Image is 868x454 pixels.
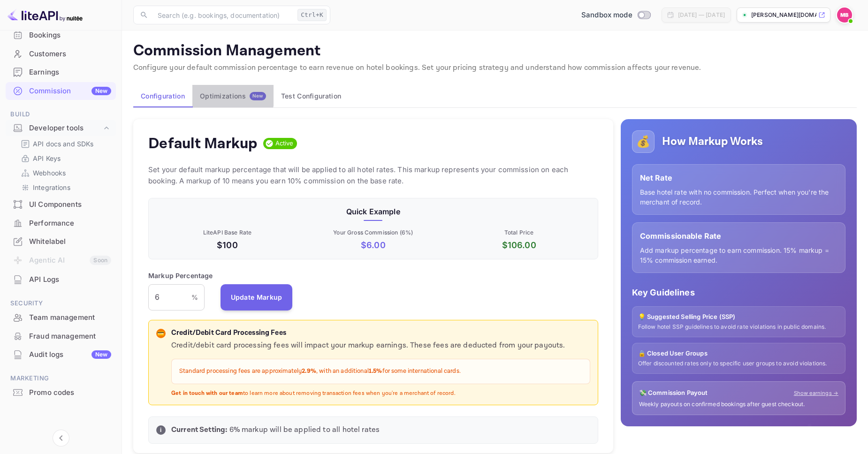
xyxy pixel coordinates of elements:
[302,367,316,375] strong: 2.9%
[638,360,839,368] p: Offer discounted rates only to specific user groups to avoid violations.
[6,214,116,233] div: Performance
[221,284,293,310] button: Update Markup
[171,425,227,435] strong: Current Setting:
[6,373,116,384] span: Marketing
[6,384,116,402] div: Promo codes
[29,199,111,210] div: UI Components
[29,274,111,285] div: API Logs
[29,30,111,41] div: Bookings
[33,182,70,192] p: Integrations
[6,384,116,401] a: Promo codes
[6,309,116,327] div: Team management
[640,230,838,242] p: Commissionable Rate
[6,63,116,81] a: Earnings
[6,45,116,63] div: Customers
[29,123,102,134] div: Developer tools
[148,134,258,153] h4: Default Markup
[33,153,61,163] p: API Keys
[578,10,654,21] div: Switch to Production mode
[581,10,632,21] span: Sandbox mode
[369,367,382,375] strong: 1.5%
[448,228,590,237] p: Total Price
[6,120,116,136] div: Developer tools
[191,292,198,302] p: %
[17,166,112,180] div: Webhooks
[17,181,112,194] div: Integrations
[53,430,69,446] button: Collapse navigation
[6,109,116,120] span: Build
[171,424,590,436] p: 6 % markup will be applied to all hotel rates
[133,62,857,74] p: Configure your default commission percentage to earn revenue on hotel bookings. Set your pricing ...
[6,327,116,345] a: Fraud management
[6,196,116,213] a: UI Components
[148,284,191,310] input: 0
[157,329,164,338] p: 💳
[272,139,297,148] span: Active
[33,168,66,178] p: Webhooks
[21,153,108,163] a: API Keys
[632,286,845,299] p: Key Guidelines
[6,82,116,99] a: CommissionNew
[751,11,816,19] p: [PERSON_NAME][DOMAIN_NAME]...
[29,218,111,229] div: Performance
[636,133,650,150] p: 💰
[6,45,116,62] a: Customers
[638,323,839,331] p: Follow hotel SSP guidelines to avoid rate violations in public domains.
[638,349,839,358] p: 🔒 Closed User Groups
[156,206,590,217] p: Quick Example
[448,239,590,251] p: $ 106.00
[640,187,838,207] p: Base hotel rate with no commission. Perfect when you're the merchant of record.
[6,309,116,326] a: Team management
[6,298,116,309] span: Security
[6,327,116,346] div: Fraud management
[17,151,112,165] div: API Keys
[171,328,590,339] p: Credit/Debit Card Processing Fees
[17,137,112,151] div: API docs and SDKs
[156,228,298,237] p: LiteAPI Base Rate
[21,168,108,178] a: Webhooks
[148,164,598,187] p: Set your default markup percentage that will be applied to all hotel rates. This markup represent...
[21,182,108,192] a: Integrations
[6,271,116,289] div: API Logs
[640,172,838,183] p: Net Rate
[297,9,327,21] div: Ctrl+K
[302,228,444,237] p: Your Gross Commission ( 6 %)
[6,26,116,44] a: Bookings
[6,82,116,100] div: CommissionNew
[29,67,111,78] div: Earnings
[639,401,838,409] p: Weekly payouts on confirmed bookings after guest checkout.
[274,85,349,107] button: Test Configuration
[678,11,725,19] div: [DATE] — [DATE]
[29,331,111,342] div: Fraud management
[133,42,857,61] p: Commission Management
[794,389,838,397] a: Show earnings →
[302,239,444,251] p: $ 6.00
[21,139,108,149] a: API docs and SDKs
[91,350,111,359] div: New
[29,236,111,247] div: Whitelabel
[6,346,116,363] a: Audit logsNew
[6,196,116,214] div: UI Components
[156,239,298,251] p: $100
[91,87,111,95] div: New
[8,8,83,23] img: LiteAPI logo
[148,271,213,280] p: Markup Percentage
[6,233,116,251] div: Whitelabel
[133,85,192,107] button: Configuration
[6,63,116,82] div: Earnings
[6,233,116,250] a: Whitelabel
[640,245,838,265] p: Add markup percentage to earn commission. 15% markup = 15% commission earned.
[171,340,590,351] p: Credit/debit card processing fees will impact your markup earnings. These fees are deducted from ...
[6,214,116,232] a: Performance
[6,346,116,364] div: Audit logsNew
[837,8,852,23] img: Marc Bellmann
[160,426,161,434] p: i
[179,367,582,376] p: Standard processing fees are approximately , with an additional for some international cards.
[639,388,708,398] p: 💸 Commission Payout
[6,26,116,45] div: Bookings
[250,93,266,99] span: New
[662,134,763,149] h5: How Markup Works
[33,139,94,149] p: API docs and SDKs
[171,390,590,398] p: to learn more about removing transaction fees when you're a merchant of record.
[152,6,294,24] input: Search (e.g. bookings, documentation)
